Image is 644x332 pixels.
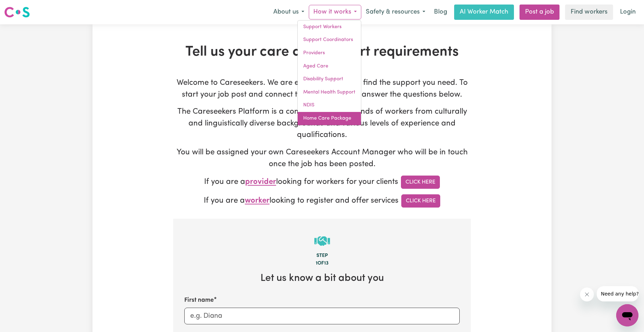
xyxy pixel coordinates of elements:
[298,99,361,112] a: NDIS
[298,86,361,99] a: Mental Health Support
[173,44,471,60] h1: Tell us your care and support requirements
[173,77,471,100] p: Welcome to Careseekers. We are excited to help you find the support you need. To start your job p...
[298,112,361,125] a: Home Care Package
[401,194,440,208] a: Click Here
[184,260,460,267] div: 1 of 13
[361,5,430,19] button: Safety & resources
[430,5,451,20] a: Blog
[298,21,361,34] a: Support Workers
[298,47,361,60] a: Providers
[298,33,361,47] a: Support Coordinators
[184,308,460,324] input: e.g. Diana
[173,106,471,141] p: The Careseekers Platform is a community of thousands of workers from culturally and linguisticall...
[297,20,361,125] div: How it works
[173,194,471,208] p: If you are a looking to register and offer services
[309,5,361,19] button: How it works
[4,6,30,18] img: Careseekers logo
[616,5,640,20] a: Login
[580,288,594,301] iframe: Close message
[401,176,440,189] a: Click Here
[298,73,361,86] a: Disability Support
[184,296,214,305] label: First name
[245,178,276,186] span: provider
[173,147,471,170] p: You will be assigned your own Careseekers Account Manager who will be in touch once the job has b...
[565,5,613,20] a: Find workers
[184,252,460,260] div: Step
[4,4,30,20] a: Careseekers logo
[184,273,460,285] h2: Let us know a bit about you
[4,5,42,10] span: Need any help?
[245,197,269,205] span: worker
[520,5,560,20] a: Post a job
[269,5,309,19] button: About us
[597,286,638,301] iframe: Message from company
[616,304,638,326] iframe: Button to launch messaging window
[298,60,361,73] a: Aged Care
[454,5,514,20] a: AI Worker Match
[173,176,471,189] p: If you are a looking for workers for your clients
